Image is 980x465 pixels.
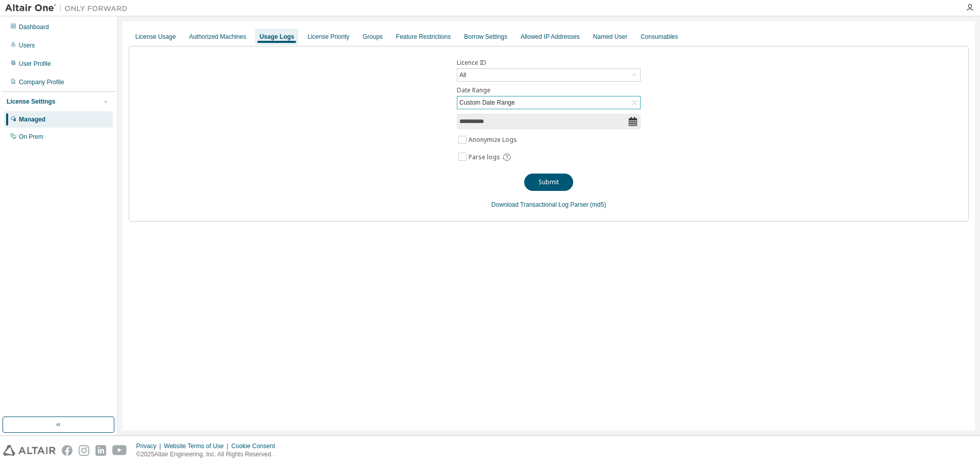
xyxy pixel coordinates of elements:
[590,201,606,208] a: (md5)
[95,445,106,456] img: linkedin.svg
[231,442,281,450] div: Cookie Consent
[79,445,89,456] img: instagram.svg
[492,201,589,208] a: Download Transactional Log Parser
[458,69,468,81] div: All
[524,174,573,191] button: Submit
[19,60,51,68] div: User Profile
[136,442,164,450] div: Privacy
[521,33,580,41] div: Allowed IP Addresses
[457,69,640,81] div: All
[19,41,35,50] div: Users
[112,445,127,456] img: youtube.svg
[593,33,627,41] div: Named User
[469,153,500,161] span: Parse logs
[164,442,231,450] div: Website Terms of Use
[457,59,641,67] label: Licence ID
[457,96,640,109] div: Custom Date Range
[3,445,56,456] img: altair_logo.svg
[363,33,383,41] div: Groups
[62,445,72,456] img: facebook.svg
[19,115,45,124] div: Managed
[19,23,49,31] div: Dashboard
[5,3,133,13] img: Altair One
[259,33,294,41] div: Usage Logs
[136,450,281,459] p: © 2025 Altair Engineering, Inc. All Rights Reserved.
[135,33,176,41] div: License Usage
[7,97,55,106] div: License Settings
[396,33,451,41] div: Feature Restrictions
[189,33,246,41] div: Authorized Machines
[19,78,64,86] div: Company Profile
[641,33,678,41] div: Consumables
[469,134,519,146] label: Anonymize Logs
[458,97,517,108] div: Custom Date Range
[464,33,507,41] div: Borrow Settings
[19,133,43,141] div: On Prem
[307,33,349,41] div: License Priority
[457,86,641,94] label: Date Range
